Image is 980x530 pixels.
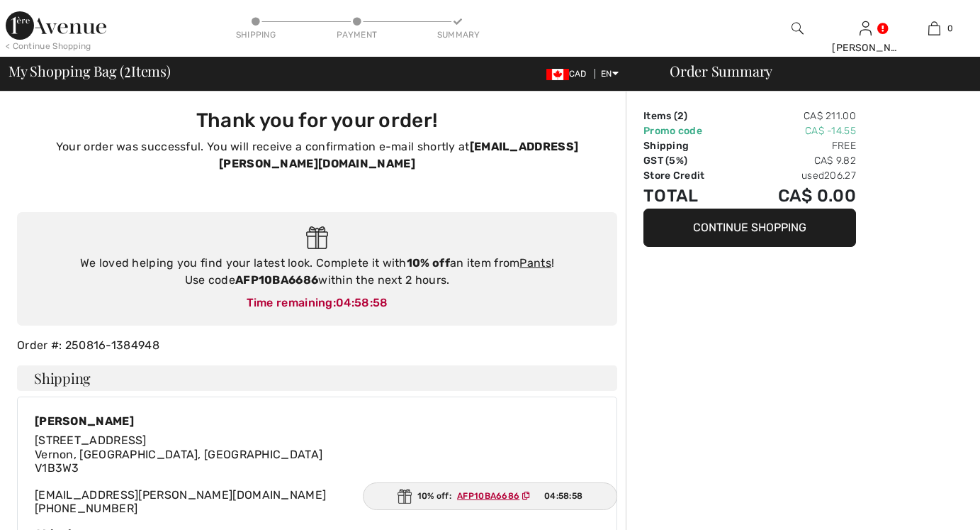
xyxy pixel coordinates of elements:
[601,69,619,79] span: EN
[306,226,328,250] img: Gift.svg
[792,20,804,37] img: search the website
[363,482,618,510] div: 10% off:
[824,170,856,182] span: 206.27
[546,69,592,79] span: CAD
[737,153,856,168] td: CA$ 9.82
[398,489,412,504] img: Gift.svg
[35,434,322,474] span: [STREET_ADDRESS] Vernon, [GEOGRAPHIC_DATA], [GEOGRAPHIC_DATA] V1B3W3
[860,20,872,37] img: My Info
[832,40,899,55] div: [PERSON_NAME]
[901,20,968,37] a: 0
[336,296,388,309] span: 04:58:58
[643,138,737,153] td: Shipping
[643,123,737,138] td: Promo code
[737,123,856,138] td: CA$ -14.55
[653,64,971,78] div: Order Summary
[235,273,318,287] strong: AFP10BA6686
[26,138,609,172] p: Your order was successful. You will receive a confirmation e-mail shortly at
[31,294,603,311] div: Time remaining:
[544,490,582,502] span: 04:58:58
[336,28,378,41] div: Payment
[519,256,551,270] a: Pants
[643,209,856,247] button: Continue Shopping
[643,183,737,209] td: Total
[737,183,856,209] td: CA$ 0.00
[643,153,737,168] td: GST (5%)
[437,28,480,41] div: Summary
[31,255,603,289] div: We loved helping you find your latest look. Complete it with an item from ! Use code within the n...
[928,20,940,37] img: My Bag
[124,60,131,79] span: 2
[860,21,872,35] a: Sign In
[737,168,856,183] td: used
[643,109,737,123] td: Items ( )
[35,434,326,515] div: [EMAIL_ADDRESS][PERSON_NAME][DOMAIN_NAME] [PHONE_NUMBER]
[546,69,569,80] img: Canadian Dollar
[457,491,519,501] ins: AFP10BA6686
[407,256,450,270] strong: 10% off
[235,28,277,41] div: Shipping
[677,110,684,122] span: 2
[643,168,737,183] td: Store Credit
[9,64,171,78] span: My Shopping Bag ( Items)
[6,40,91,53] div: < Continue Shopping
[26,109,609,133] h3: Thank you for your order!
[6,11,106,40] img: 1ère Avenue
[17,365,617,391] h4: Shipping
[737,138,856,153] td: Free
[35,414,326,428] div: [PERSON_NAME]
[947,22,953,35] span: 0
[737,109,856,123] td: CA$ 211.00
[219,140,578,170] strong: [EMAIL_ADDRESS][PERSON_NAME][DOMAIN_NAME]
[9,337,626,354] div: Order #: 250816-1384948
